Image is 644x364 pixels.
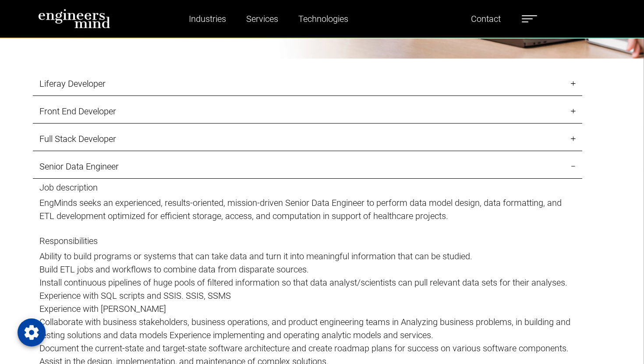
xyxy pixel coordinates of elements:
[39,315,576,342] p: Collaborate with business stakeholders, business operations, and product engineering teams in Ana...
[39,182,576,193] h5: Job description
[38,9,110,28] img: logo
[33,99,582,124] a: Front End Developer
[467,9,504,29] a: Contact
[39,250,576,263] p: Ability to build programs or systems that can take data and turn it into meaningful information t...
[39,276,576,289] p: Install continuous pipelines of huge pools of filtered information so that data analyst/scientist...
[39,196,576,223] p: EngMinds seeks an experienced, results-oriented, mission-driven Senior Data Engineer to perform d...
[39,289,576,302] p: Experience with SQL scripts and SSIS. SSIS, SSMS
[33,127,582,151] a: Full Stack Developer
[39,236,576,246] h5: Responsibilities
[33,155,582,179] a: Senior Data Engineer
[243,9,282,29] a: Services
[39,263,576,276] p: Build ETL jobs and workflows to combine data from disparate sources.
[39,302,576,315] p: Experience with [PERSON_NAME]
[33,72,582,96] a: Liferay Developer
[295,9,352,29] a: Technologies
[39,342,576,355] p: Document the current-state and target-state software architecture and create roadmap plans for su...
[185,9,230,29] a: Industries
